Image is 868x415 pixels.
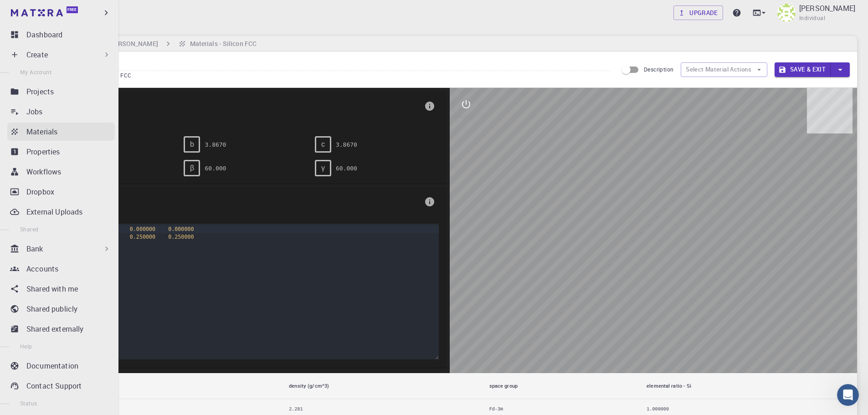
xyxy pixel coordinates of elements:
[7,123,115,141] a: Materials
[7,377,115,395] a: Contact Support
[26,360,78,371] p: Documentation
[7,280,115,298] a: Shared with me
[26,166,61,177] p: Workflows
[26,380,82,391] p: Contact Support
[186,39,257,49] h6: Materials - Silicon FCC
[837,384,859,406] iframe: Intercom live chat
[190,140,194,149] span: b
[26,86,54,97] p: Projects
[7,203,115,221] a: External Uploads
[321,164,325,172] span: γ
[336,160,357,176] pre: 60.000
[321,140,325,149] span: c
[799,3,855,14] p: [PERSON_NAME]
[168,226,194,232] span: 0.000000
[7,357,115,375] a: Documentation
[673,5,723,20] a: Upgrade
[190,164,194,172] span: β
[53,113,421,122] span: FCC
[7,82,115,101] a: Projects
[7,46,115,64] div: Create
[7,320,115,338] a: Shared externally
[26,29,62,40] p: Dashboard
[7,143,115,161] a: Properties
[26,206,82,217] p: External Uploads
[20,225,38,233] span: Shared
[644,66,673,73] span: Description
[421,97,439,115] button: info
[11,9,63,16] img: logo
[336,137,357,153] pre: 3.8670
[20,68,51,76] span: My Account
[282,373,482,399] th: density (g/cm^3)
[53,99,421,113] span: Lattice
[26,106,43,117] p: Jobs
[26,243,43,254] p: Bank
[26,303,77,314] p: Shared publicly
[104,39,158,49] h6: [PERSON_NAME]
[26,186,54,197] p: Dropbox
[26,126,57,137] p: Materials
[130,226,155,232] span: 0.000000
[7,163,115,181] a: Workflows
[53,195,421,209] span: Basis
[26,323,84,334] p: Shared externally
[7,240,115,258] div: Bank
[26,263,58,274] p: Accounts
[205,137,226,153] pre: 3.8670
[7,300,115,318] a: Shared publicly
[775,62,831,77] button: Save & Exit
[7,260,115,278] a: Accounts
[26,283,78,294] p: Shared with me
[7,183,115,201] a: Dropbox
[26,146,60,157] p: Properties
[205,160,226,176] pre: 60.000
[7,102,115,121] a: Jobs
[18,6,51,15] span: Support
[421,193,439,211] button: info
[777,4,796,22] img: Ana osepaishvili
[26,49,48,60] p: Create
[799,14,825,23] span: Individual
[20,343,32,350] span: Help
[168,234,194,240] span: 0.250000
[120,72,135,79] span: FCC
[482,373,640,399] th: space group
[46,39,258,49] nav: breadcrumb
[20,400,37,407] span: Status
[130,234,155,240] span: 0.250000
[681,62,767,77] button: Select Material Actions
[639,373,857,399] th: elemental ratio - Si
[42,373,282,399] th: unit cell volume (Å^3)
[7,26,115,44] a: Dashboard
